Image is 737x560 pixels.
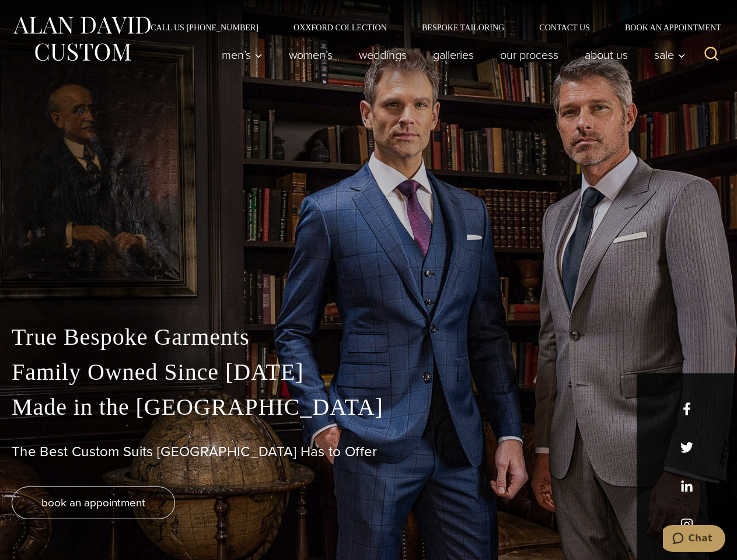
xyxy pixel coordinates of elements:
p: True Bespoke Garments Family Owned Since [DATE] Made in the [GEOGRAPHIC_DATA] [12,320,725,425]
a: book an appointment [12,487,175,519]
a: weddings [346,43,420,66]
nav: Primary Navigation [209,43,692,66]
button: Men’s sub menu toggle [209,43,276,66]
a: Call Us [PHONE_NUMBER] [133,23,276,32]
span: book an appointment [41,494,145,511]
iframe: Opens a widget where you can chat to one of our agents [663,525,725,554]
a: About Us [572,43,641,66]
img: Alan David Custom [12,13,152,65]
a: Our Process [487,43,572,66]
nav: Secondary Navigation [133,23,725,32]
a: Oxxford Collection [276,23,404,32]
h1: The Best Custom Suits [GEOGRAPHIC_DATA] Has to Offer [12,443,725,460]
a: Bespoke Tailoring [404,23,522,32]
a: Galleries [420,43,487,66]
a: Women’s [276,43,346,66]
button: View Search Form [697,41,725,69]
a: Contact Us [522,23,607,32]
a: Book an Appointment [607,23,725,32]
button: Sale sub menu toggle [641,43,692,66]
